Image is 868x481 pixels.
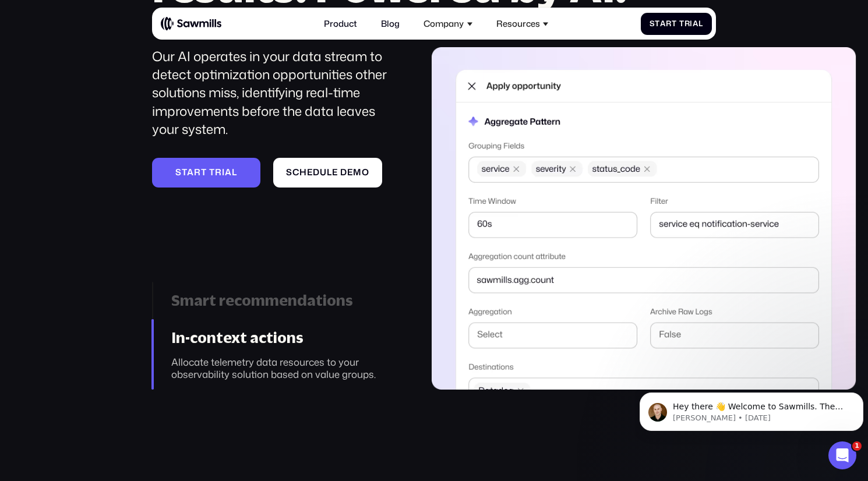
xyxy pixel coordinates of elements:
div: Resources [496,19,540,29]
span: d [313,167,320,178]
div: Company [417,12,479,35]
a: Scheduledemo [273,158,382,188]
span: Hey there 👋 Welcome to Sawmills. The smart telemetry management platform that solves cost, qualit... [38,34,208,90]
span: r [194,167,201,178]
span: S [650,19,655,29]
span: t [201,167,207,178]
span: i [690,19,693,29]
div: Company [424,19,464,29]
span: r [215,167,222,178]
span: r [666,19,672,29]
a: StartTrial [641,13,712,35]
span: S [286,167,292,178]
div: Our AI operates in your data stream to detect optimization opportunities other solutions miss, id... [152,47,401,138]
p: Message from Winston, sent 4w ago [38,45,214,55]
span: a [225,167,232,178]
span: t [209,167,215,178]
iframe: Intercom notifications message [635,368,868,450]
span: h [299,167,307,178]
span: a [660,19,666,29]
span: 1 [852,441,862,451]
span: T [679,19,684,29]
a: Starttrial [152,158,260,188]
span: e [332,167,338,178]
span: l [327,167,332,178]
div: Resources [490,12,555,35]
a: Product [317,12,364,35]
span: a [693,19,698,29]
span: e [307,167,313,178]
span: t [182,167,188,178]
span: m [353,167,362,178]
span: r [684,19,690,29]
span: a [187,167,194,178]
div: In-context actions [171,329,401,347]
span: l [232,167,237,178]
iframe: Intercom live chat [828,441,856,469]
span: c [292,167,299,178]
div: Smart recommendations [171,292,401,310]
span: l [698,19,703,29]
span: t [672,19,677,29]
span: i [222,167,225,178]
span: d [340,167,347,178]
span: u [320,167,327,178]
div: Allocate telemetry data resources to your observability solution based on value groups. [171,356,401,380]
a: Blog [375,12,406,35]
span: o [362,167,369,178]
span: S [175,167,182,178]
span: t [655,19,660,29]
span: e [347,167,353,178]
